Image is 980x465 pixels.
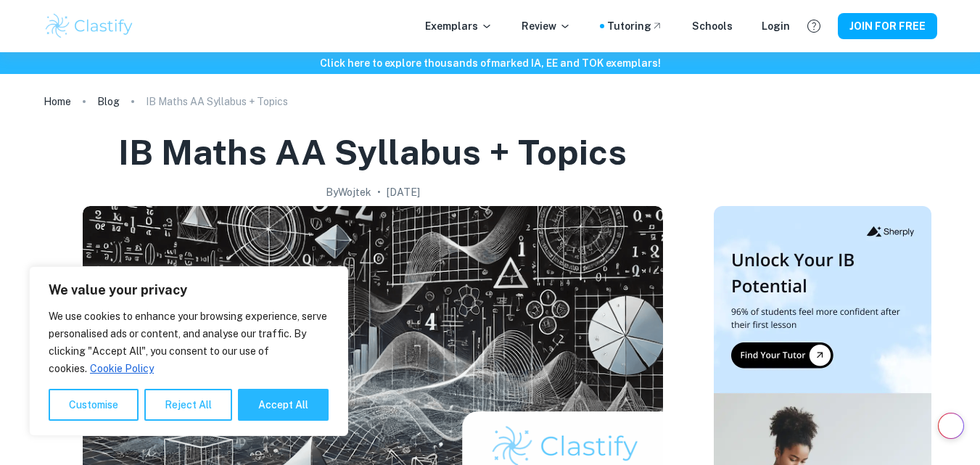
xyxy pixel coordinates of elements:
[118,129,627,176] h1: IB Maths AA Syllabus + Topics
[762,18,790,34] a: Login
[838,13,937,39] button: JOIN FOR FREE
[3,55,977,71] h6: Click here to explore thousands of marked IA, EE and TOK exemplars !
[44,91,71,112] a: Home
[144,389,232,421] button: Reject All
[522,18,571,34] p: Review
[326,184,371,200] h2: By Wojtek
[49,281,329,299] p: We value your privacy
[238,389,329,421] button: Accept All
[387,184,420,200] h2: [DATE]
[692,18,733,34] a: Schools
[49,308,329,377] p: We use cookies to enhance your browsing experience, serve personalised ads or content, and analys...
[49,389,139,421] button: Customise
[802,14,826,38] button: Help and Feedback
[377,184,381,200] p: •
[89,362,155,375] a: Cookie Policy
[607,18,663,34] a: Tutoring
[425,18,493,34] p: Exemplars
[44,12,136,41] img: Clastify logo
[146,94,288,110] p: IB Maths AA Syllabus + Topics
[29,266,348,436] div: We value your privacy
[97,91,120,112] a: Blog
